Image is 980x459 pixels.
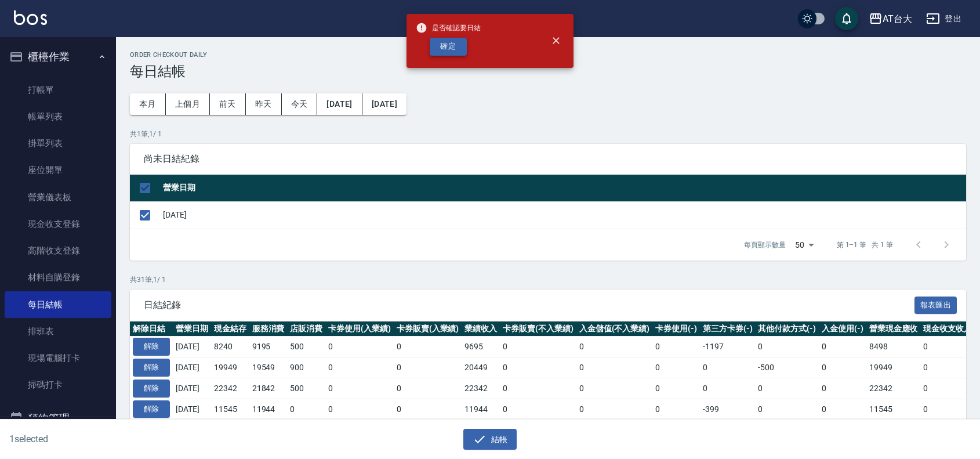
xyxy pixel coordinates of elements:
[914,299,957,310] a: 報表匯出
[462,321,500,337] th: 業績收入
[173,378,211,399] td: [DATE]
[394,357,462,378] td: 0
[133,380,170,397] button: 解除
[700,337,756,357] td: -1197
[5,237,111,264] a: 高階收支登錄
[5,130,111,157] a: 掛單列表
[652,357,700,378] td: 0
[576,399,653,420] td: 0
[652,378,700,399] td: 0
[394,399,462,420] td: 0
[5,264,111,291] a: 材料自購登錄
[500,399,576,420] td: 0
[249,399,288,420] td: 11944
[755,357,819,378] td: -500
[249,357,288,378] td: 19549
[287,337,325,357] td: 500
[5,371,111,398] a: 掃碼打卡
[5,211,111,237] a: 現金收支登錄
[920,399,975,420] td: 0
[130,274,966,285] p: 共 31 筆, 1 / 1
[921,8,966,30] button: 登出
[500,378,576,399] td: 0
[920,321,975,337] th: 現金收支收入
[144,153,952,165] span: 尚未日結紀錄
[920,378,975,399] td: 0
[246,93,282,115] button: 昨天
[325,378,394,399] td: 0
[211,378,249,399] td: 22342
[394,321,462,337] th: 卡券販賣(入業績)
[249,321,288,337] th: 服務消費
[819,357,866,378] td: 0
[144,299,914,311] span: 日結紀錄
[462,337,500,357] td: 9695
[866,378,921,399] td: 22342
[130,321,173,337] th: 解除日結
[462,357,500,378] td: 20449
[652,321,700,337] th: 卡券使用(-)
[287,378,325,399] td: 500
[211,337,249,357] td: 8240
[282,93,318,115] button: 今天
[576,357,653,378] td: 0
[249,337,288,357] td: 9195
[700,357,756,378] td: 0
[500,321,576,337] th: 卡券販賣(不入業績)
[173,337,211,357] td: [DATE]
[576,321,653,337] th: 入金儲值(不入業績)
[325,321,394,337] th: 卡券使用(入業績)
[9,432,243,446] h6: 1 selected
[130,63,966,79] h3: 每日結帳
[819,321,866,337] th: 入金使用(-)
[744,240,786,250] p: 每頁顯示數量
[325,399,394,420] td: 0
[819,378,866,399] td: 0
[920,337,975,357] td: 0
[755,378,819,399] td: 0
[500,337,576,357] td: 0
[130,51,966,59] h2: Order checkout daily
[652,337,700,357] td: 0
[819,399,866,420] td: 0
[5,77,111,103] a: 打帳單
[866,321,921,337] th: 營業現金應收
[462,399,500,420] td: 11944
[920,357,975,378] td: 0
[864,7,917,31] button: AT台大
[287,321,325,337] th: 店販消費
[463,429,517,450] button: 結帳
[249,378,288,399] td: 21842
[819,337,866,357] td: 0
[394,337,462,357] td: 0
[500,357,576,378] td: 0
[866,357,921,378] td: 19949
[211,357,249,378] td: 19949
[416,22,481,34] span: 是否確認要日結
[5,291,111,318] a: 每日結帳
[160,175,966,202] th: 營業日期
[790,229,818,261] div: 50
[883,12,912,26] div: AT台大
[287,399,325,420] td: 0
[5,42,111,72] button: 櫃檯作業
[211,399,249,420] td: 11545
[5,318,111,345] a: 排班表
[652,399,700,420] td: 0
[133,400,170,418] button: 解除
[362,93,406,115] button: [DATE]
[325,357,394,378] td: 0
[837,240,893,250] p: 第 1–1 筆 共 1 筆
[5,345,111,371] a: 現場電腦打卡
[5,403,111,433] button: 預約管理
[5,103,111,130] a: 帳單列表
[14,10,47,25] img: Logo
[866,399,921,420] td: 11545
[755,399,819,420] td: 0
[755,337,819,357] td: 0
[543,28,569,53] button: close
[866,337,921,357] td: 8498
[166,93,210,115] button: 上個月
[914,297,957,315] button: 報表匯出
[576,337,653,357] td: 0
